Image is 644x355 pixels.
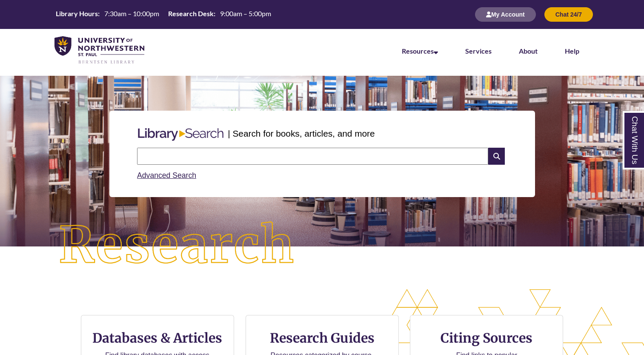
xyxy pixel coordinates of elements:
[475,11,536,18] a: My Account
[165,9,217,18] th: Research Desk:
[134,125,228,144] img: Libary Search
[253,330,392,346] h3: Research Guides
[565,47,579,55] a: Help
[32,195,322,296] img: Research
[88,330,227,346] h3: Databases & Articles
[52,9,275,20] a: Hours Today
[544,11,593,18] a: Chat 24/7
[52,9,275,20] table: Hours Today
[544,7,593,22] button: Chat 24/7
[475,7,536,22] button: My Account
[465,47,492,55] a: Services
[228,127,375,140] p: | Search for books, articles, and more
[402,47,438,55] a: Resources
[435,330,539,346] h3: Citing Sources
[519,47,538,55] a: About
[137,171,196,180] a: Advanced Search
[220,9,271,17] span: 9:00am – 5:00pm
[488,148,504,165] i: Search
[52,9,101,18] th: Library Hours:
[54,36,144,65] img: UNWSP Library Logo
[104,9,159,17] span: 7:30am – 10:00pm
